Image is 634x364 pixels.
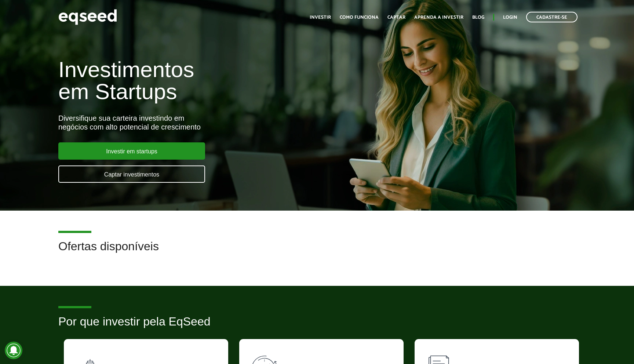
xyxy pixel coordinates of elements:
[58,7,117,27] img: EqSeed
[526,12,577,22] a: Cadastre-se
[58,165,205,183] a: Captar investimentos
[58,315,576,339] h2: Por que investir pela EqSeed
[58,240,576,264] h2: Ofertas disponíveis
[387,15,405,20] a: Captar
[58,142,205,160] a: Investir em startups
[58,59,364,103] h1: Investimentos em Startups
[310,15,331,20] a: Investir
[340,15,379,20] a: Como funciona
[414,15,463,20] a: Aprenda a investir
[472,15,484,20] a: Blog
[503,15,517,20] a: Login
[58,114,364,131] div: Diversifique sua carteira investindo em negócios com alto potencial de crescimento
